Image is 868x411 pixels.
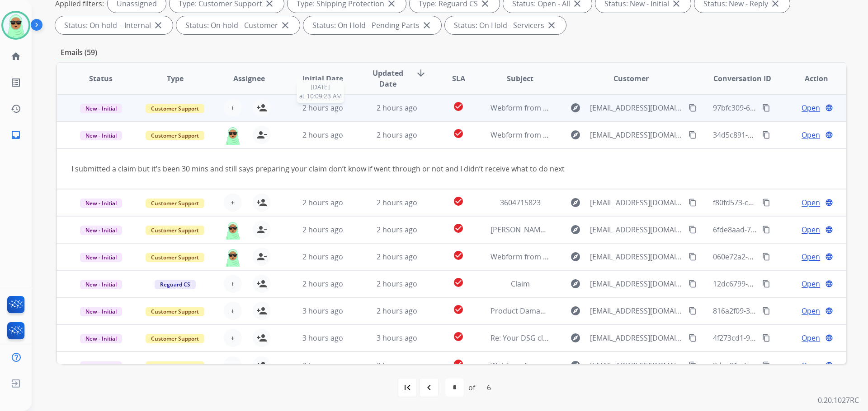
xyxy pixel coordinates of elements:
[570,129,581,140] mat-icon: explore
[491,130,695,140] span: Webform from [EMAIL_ADDRESS][DOMAIN_NAME] on [DATE]
[89,73,113,84] span: Status
[491,103,695,113] span: Webform from [EMAIL_ADDRESS][DOMAIN_NAME] on [DATE]
[80,253,122,262] span: New - Initial
[453,359,464,369] mat-icon: check_circle
[368,68,409,89] span: Updated Date
[762,361,770,369] mat-icon: content_copy
[689,199,697,207] mat-icon: content_copy
[55,16,173,34] div: Status: On-hold – Internal
[825,226,833,234] mat-icon: language
[80,226,122,235] span: New - Initial
[689,104,697,112] mat-icon: content_copy
[421,20,432,31] mat-icon: close
[570,197,581,208] mat-icon: explore
[377,130,417,140] span: 2 hours ago
[546,20,557,31] mat-icon: close
[80,280,122,289] span: New - Initial
[224,356,242,374] button: +
[802,224,820,235] span: Open
[453,101,464,112] mat-icon: check_circle
[3,13,28,38] img: avatar
[762,280,770,288] mat-icon: content_copy
[256,102,267,113] mat-icon: person_add
[231,360,235,371] span: +
[302,279,343,289] span: 2 hours ago
[590,129,683,140] span: [EMAIL_ADDRESS][DOMAIN_NAME]
[10,103,21,114] mat-icon: history
[302,360,343,370] span: 3 hours ago
[167,73,184,84] span: Type
[452,73,465,84] span: SLA
[415,68,426,79] mat-icon: arrow_downward
[224,194,242,212] button: +
[256,224,267,235] mat-icon: person_remove
[155,280,196,289] span: Reguard CS
[80,199,122,208] span: New - Initial
[802,102,820,113] span: Open
[802,360,820,371] span: Open
[377,306,417,316] span: 2 hours ago
[713,306,849,316] span: 816a2f09-3b12-4b82-b39c-fe5b7c613c71
[233,73,265,84] span: Assignee
[570,332,581,343] mat-icon: explore
[256,129,267,140] mat-icon: person_remove
[825,361,833,369] mat-icon: language
[377,225,417,235] span: 2 hours ago
[713,130,845,140] span: 34d5c891-5cef-4174-81ff-33888ecac83c
[825,307,833,315] mat-icon: language
[802,305,820,316] span: Open
[302,225,343,235] span: 2 hours ago
[377,252,417,262] span: 2 hours ago
[224,126,242,145] img: agent-avatar
[825,334,833,342] mat-icon: language
[772,63,846,94] th: Action
[299,83,342,92] span: [DATE]
[713,198,848,208] span: f80fd573-c848-4df0-b638-44dc55b69411
[713,252,848,262] span: 060e72a2-ad4d-4a6f-8d32-9f196c14df40
[818,395,859,406] p: 0.20.1027RC
[224,99,242,117] button: +
[613,73,649,84] span: Customer
[71,163,684,174] div: I submitted a claim but it’s been 30 mins and still says preparing your claim don’t know if went ...
[302,333,343,343] span: 3 hours ago
[146,199,204,208] span: Customer Support
[146,307,204,316] span: Customer Support
[224,248,242,267] img: agent-avatar
[802,197,820,208] span: Open
[231,197,235,208] span: +
[713,360,849,370] span: 2dee81a7-87c5-4ad4-9365-fd8c20af8397
[689,131,697,139] mat-icon: content_copy
[256,360,267,371] mat-icon: person_add
[570,102,581,113] mat-icon: explore
[80,307,122,316] span: New - Initial
[570,224,581,235] mat-icon: explore
[825,131,833,139] mat-icon: language
[491,252,695,262] span: Webform from [EMAIL_ADDRESS][DOMAIN_NAME] on [DATE]
[825,199,833,207] mat-icon: language
[689,361,697,369] mat-icon: content_copy
[570,251,581,262] mat-icon: explore
[491,225,600,235] span: [PERSON_NAME] repair necklace
[146,361,204,371] span: Customer Support
[689,253,697,261] mat-icon: content_copy
[224,275,242,293] button: +
[713,333,849,343] span: 4f273cd1-99b7-4f34-b158-27097740c4a0
[224,302,242,320] button: +
[507,73,533,84] span: Subject
[256,197,267,208] mat-icon: person_add
[762,104,770,112] mat-icon: content_copy
[153,20,164,31] mat-icon: close
[231,102,235,113] span: +
[713,225,852,235] span: 6fde8aad-7102-4cd7-9e09-ce283b63b1ad
[713,279,849,289] span: 12dc6799-83c4-4a6f-8d5f-ad51ed377c30
[302,103,343,113] span: 2 hours ago
[762,199,770,207] mat-icon: content_copy
[491,333,655,343] span: Re: Your DSG claim is approved for replacement
[231,332,235,343] span: +
[480,379,498,397] div: 6
[80,131,122,140] span: New - Initial
[303,16,441,34] div: Status: On Hold - Pending Parts
[453,128,464,139] mat-icon: check_circle
[590,197,683,208] span: [EMAIL_ADDRESS][DOMAIN_NAME]
[802,278,820,289] span: Open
